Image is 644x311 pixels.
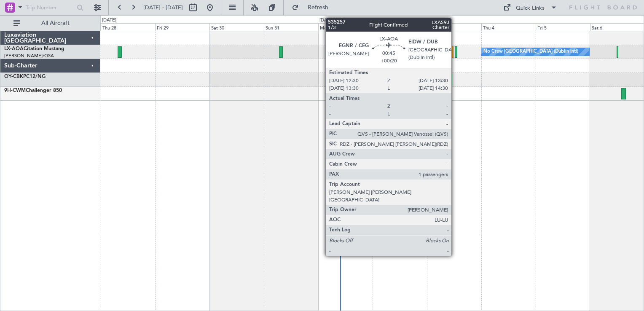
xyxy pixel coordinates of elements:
span: LX-AOA [4,46,24,51]
button: Refresh [288,1,338,14]
div: [DATE] [319,17,334,24]
a: 9H-CWMChallenger 850 [4,88,62,93]
div: Wed 3 [427,23,481,31]
a: LX-AOACitation Mustang [4,46,64,51]
span: OY-CBK [4,74,23,79]
div: Quick Links [516,4,545,13]
div: Sun 31 [264,23,318,31]
span: Refresh [301,5,336,11]
div: Tue 2 [373,23,427,31]
div: [DATE] [102,17,116,24]
span: All Aircraft [22,20,89,26]
div: Mon 1 [318,23,373,31]
a: OY-CBKPC12/NG [4,74,46,79]
div: Fri 5 [536,23,590,31]
button: All Aircraft [9,16,91,30]
a: [PERSON_NAME]/QSA [4,53,54,59]
span: [DATE] - [DATE] [143,4,183,11]
div: No Crew [GEOGRAPHIC_DATA] (Dublin Intl) [483,46,578,58]
span: 9H-CWM [4,88,26,93]
div: Fri 29 [155,23,209,31]
div: Sat 30 [209,23,264,31]
div: Thu 28 [101,23,155,31]
input: Trip Number [26,1,74,14]
button: Quick Links [499,1,561,14]
div: Thu 4 [481,23,536,31]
